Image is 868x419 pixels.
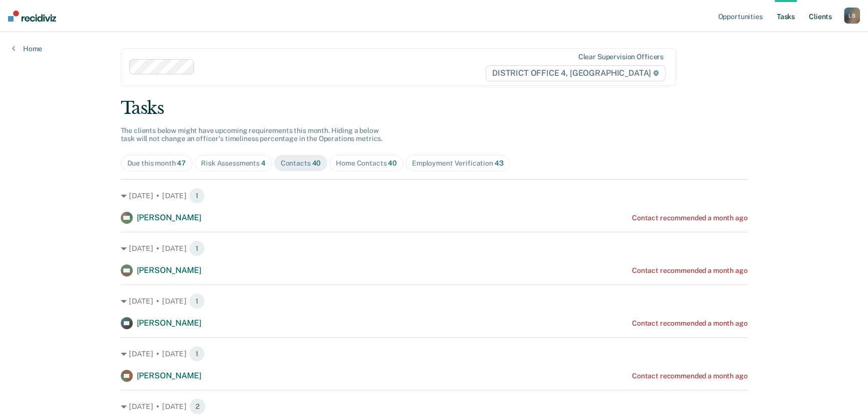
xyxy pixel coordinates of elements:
img: Recidiviz [8,11,56,22]
div: [DATE] • [DATE] 1 [121,240,748,256]
div: [DATE] • [DATE] 1 [121,293,748,309]
div: Due this month [127,159,186,168]
div: Employment Verification [412,159,503,168]
span: 1 [189,188,205,204]
div: L B [844,8,860,24]
span: 1 [189,240,205,256]
div: Contact recommended a month ago [632,214,748,222]
span: 2 [189,398,206,414]
span: [PERSON_NAME] [137,371,201,380]
button: LB [844,8,860,24]
div: Contact recommended a month ago [632,372,748,380]
span: 1 [189,346,205,362]
div: Risk Assessments [201,159,266,168]
span: [PERSON_NAME] [137,213,201,222]
span: 4 [261,159,266,167]
span: [PERSON_NAME] [137,265,201,275]
a: Home [12,44,42,53]
div: [DATE] • [DATE] 2 [121,398,748,414]
span: DISTRICT OFFICE 4, [GEOGRAPHIC_DATA] [486,65,666,81]
span: 40 [312,159,321,167]
div: Contacts [281,159,321,168]
span: The clients below might have upcoming requirements this month. Hiding a below task will not chang... [121,126,383,143]
div: [DATE] • [DATE] 1 [121,346,748,362]
span: 47 [177,159,186,167]
span: 1 [189,293,205,309]
div: Home Contacts [336,159,397,168]
span: 43 [495,159,504,167]
span: 40 [388,159,397,167]
div: Tasks [121,98,748,118]
span: [PERSON_NAME] [137,318,201,328]
div: Contact recommended a month ago [632,266,748,275]
div: Contact recommended a month ago [632,319,748,328]
div: Clear supervision officers [578,53,664,61]
div: [DATE] • [DATE] 1 [121,188,748,204]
